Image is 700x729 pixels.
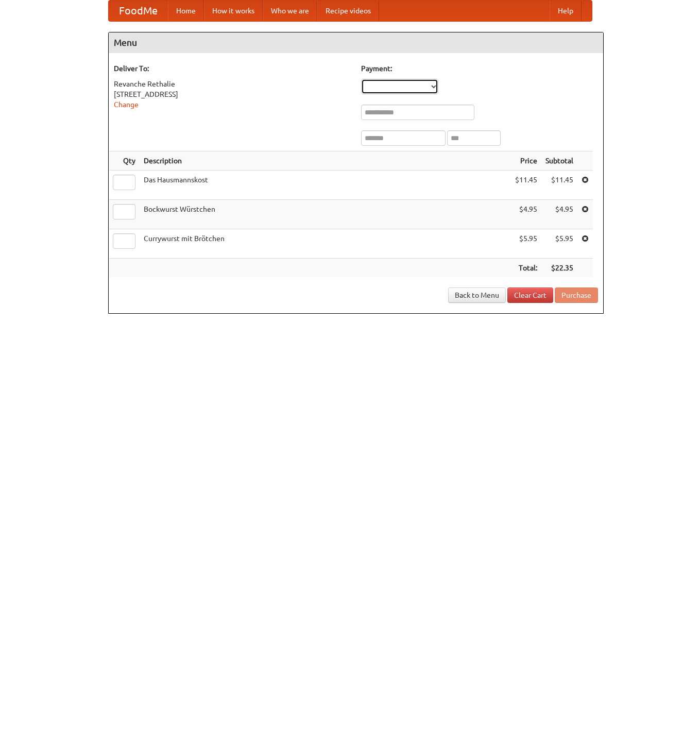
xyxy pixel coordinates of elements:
[511,229,541,259] td: $5.95
[511,171,541,200] td: $11.45
[448,287,506,303] a: Back to Menu
[140,171,511,200] td: Das Hausmannskost
[168,1,204,21] a: Home
[114,79,351,89] div: Revanche Rethalie
[361,63,598,74] h5: Payment:
[541,259,577,278] th: $22.35
[140,229,511,259] td: Currywurst mit Brötchen
[541,200,577,229] td: $4.95
[507,287,553,303] a: Clear Cart
[140,151,511,171] th: Description
[511,259,541,278] th: Total:
[109,1,168,21] a: FoodMe
[550,1,582,21] a: Help
[511,151,541,171] th: Price
[541,151,577,171] th: Subtotal
[109,151,140,171] th: Qty
[114,89,351,99] div: [STREET_ADDRESS]
[109,32,603,53] h4: Menu
[114,63,351,74] h5: Deliver To:
[114,100,139,109] a: Change
[555,287,598,303] button: Purchase
[541,229,577,259] td: $5.95
[511,200,541,229] td: $4.95
[263,1,317,21] a: Who we are
[541,171,577,200] td: $11.45
[140,200,511,229] td: Bockwurst Würstchen
[204,1,263,21] a: How it works
[317,1,379,21] a: Recipe videos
